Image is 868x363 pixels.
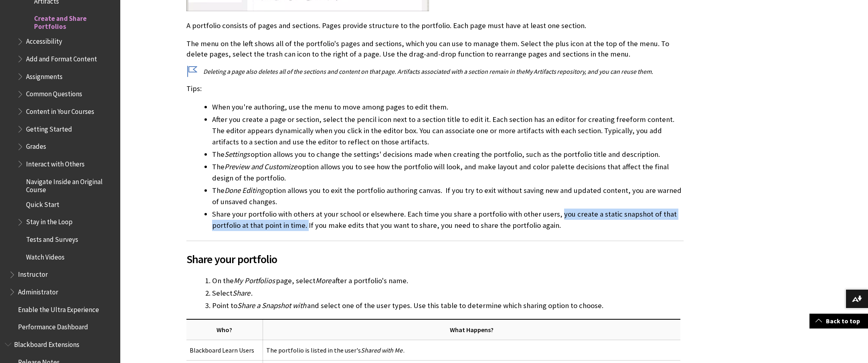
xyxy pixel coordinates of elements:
span: Share your portfolio [186,251,684,268]
span: Add and Format Content [26,52,97,63]
span: Tests and Surveys [26,233,78,243]
span: More [316,276,331,285]
p: Deleting a page also deletes all of the sections and content on that page. Artifacts associated w... [186,67,684,76]
li: On the page, select after a portfolio's name. [212,275,684,286]
span: Settings [225,150,250,159]
th: What Happens? [263,319,680,340]
li: The option allows you to change the settings' decisions made when creating the portfolio, such as... [212,149,684,160]
span: Performance Dashboard [18,320,88,331]
span: Stay in the Loop [26,215,73,226]
span: Common Questions [26,87,82,98]
span: Content in Your Courses [26,105,94,116]
span: Enable the Ultra Experience [18,303,99,314]
span: Assignments [26,70,63,81]
p: The menu on the left shows all of the portfolio's pages and sections, which you can use to manage... [186,39,684,59]
p: Tips: [186,83,684,94]
span: Accessibility [26,35,62,46]
td: The portfolio is listed in the user's . [263,340,680,361]
span: Share [233,288,250,298]
li: The option allows you to exit the portfolio authoring canvas. If you try to exit without saving n... [212,185,684,207]
span: My Portfolios [234,276,275,285]
span: Instructor [18,268,48,279]
li: The option allows you to see how the portfolio will look, and make layout and color palette decis... [212,161,684,184]
span: Blackboard Extensions [14,338,79,349]
li: After you create a page or section, select the pencil icon next to a section title to edit it. Ea... [212,114,684,148]
span: Interact with Others [26,157,85,168]
span: Quick Start [26,198,59,209]
th: Who? [186,319,263,340]
li: Select . [212,288,684,299]
span: Share a Snapshot with [237,301,306,310]
td: Blackboard Learn Users [186,340,263,361]
span: Getting Started [26,122,72,133]
span: Preview and Customize [225,162,297,171]
span: Shared with Me [361,346,403,354]
span: Administrator [18,285,58,296]
li: When you're authoring, use the menu to move among pages to edit them. [212,101,684,113]
span: Create and Share Portfolios [34,12,115,31]
span: Navigate Inside an Original Course [26,175,115,194]
span: Done Editing [225,186,264,195]
span: Grades [26,140,46,151]
a: Back to top [809,314,868,329]
li: Share your portfolio with others at your school or elsewhere. Each time you share a portfolio wit... [212,209,684,231]
p: A portfolio consists of pages and sections. Pages provide structure to the portfolio. Each page m... [186,20,684,31]
li: Point to and select one of the user types. Use this table to determine which sharing option to ch... [212,300,684,311]
span: Watch Videos [26,250,65,261]
span: My Artifacts [525,67,556,75]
